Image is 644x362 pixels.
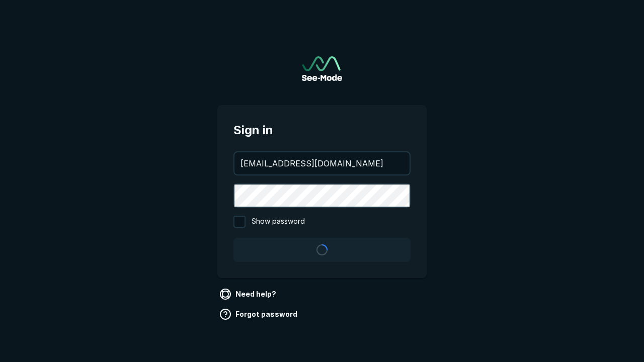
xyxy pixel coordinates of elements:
a: Need help? [217,286,280,302]
a: Forgot password [217,306,301,322]
span: Show password [252,216,305,228]
a: Go to sign in [302,56,342,81]
img: See-Mode Logo [302,56,342,81]
span: Sign in [233,121,411,139]
input: your@email.com [234,152,410,174]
